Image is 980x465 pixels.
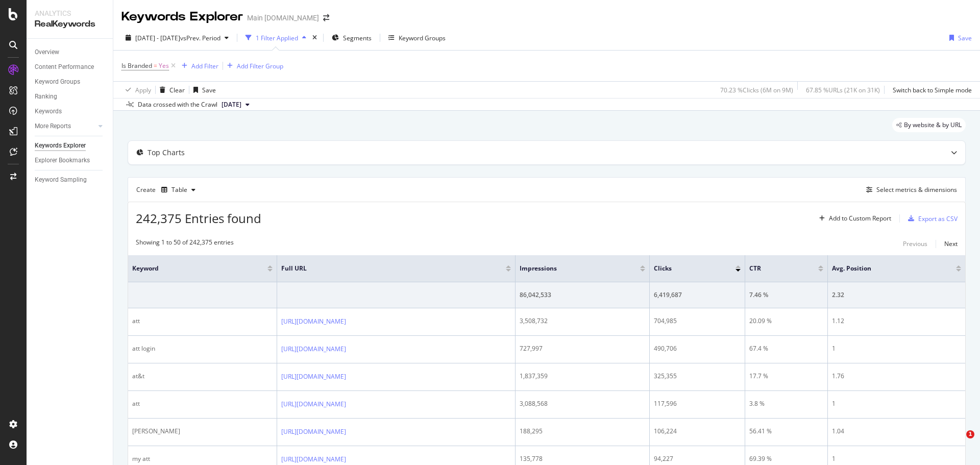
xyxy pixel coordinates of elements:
span: vs Prev. Period [180,34,220,42]
div: Explorer Bookmarks [35,155,90,166]
div: Keywords Explorer [121,8,243,26]
div: 67.4 % [749,344,823,353]
a: Keywords [35,106,106,117]
a: [URL][DOMAIN_NAME] [281,316,346,327]
span: Full URL [281,264,491,273]
div: 67.85 % URLs ( 21K on 31K ) [806,86,880,94]
div: 70.23 % Clicks ( 6M on 9M ) [720,86,793,94]
button: Table [157,182,200,198]
div: Save [958,34,972,42]
div: Overview [35,47,59,58]
div: 86,042,533 [520,290,645,300]
div: 56.41 % [749,427,823,436]
div: Content Performance [35,62,94,72]
div: att [132,316,273,326]
div: 3,508,732 [520,316,645,326]
button: Select metrics & dimensions [862,184,957,196]
span: Avg. Position [832,264,941,273]
div: att [132,399,273,408]
div: 1.76 [832,372,961,381]
div: Ranking [35,91,57,102]
div: 106,224 [654,427,740,436]
div: 2.32 [832,290,961,300]
div: Add Filter Group [237,62,283,70]
div: Clear [169,86,185,94]
button: Export as CSV [904,210,958,227]
div: 69.39 % [749,454,823,463]
div: 117,596 [654,399,740,408]
button: Add Filter [178,60,218,72]
div: 7.46 % [749,290,823,300]
div: 727,997 [520,344,645,353]
a: Explorer Bookmarks [35,155,106,166]
div: More Reports [35,121,71,132]
a: Keyword Groups [35,77,106,87]
iframe: Intercom live chat [945,430,970,455]
div: Main [DOMAIN_NAME] [247,13,319,23]
a: [URL][DOMAIN_NAME] [281,454,346,464]
div: 3,088,568 [520,399,645,408]
div: arrow-right-arrow-left [323,14,329,21]
div: Showing 1 to 50 of 242,375 entries [136,238,234,250]
button: [DATE] - [DATE]vsPrev. Period [121,30,233,46]
button: Previous [903,238,927,250]
div: 1.12 [832,316,961,326]
a: Content Performance [35,62,106,72]
span: CTR [749,264,803,273]
button: Keyword Groups [384,30,450,46]
div: 6,419,687 [654,290,740,300]
div: 20.09 % [749,316,823,326]
a: Keyword Sampling [35,175,106,185]
a: [URL][DOMAIN_NAME] [281,427,346,437]
div: Keyword Sampling [35,175,87,185]
div: [PERSON_NAME] [132,427,273,436]
div: Next [944,239,958,248]
button: Segments [328,30,376,46]
div: 704,985 [654,316,740,326]
div: 1 [832,344,961,353]
a: Overview [35,47,106,58]
span: By website & by URL [904,122,962,128]
span: Keyword [132,264,252,273]
div: Create [136,182,200,198]
span: [DATE] - [DATE] [135,34,180,42]
div: 17.7 % [749,372,823,381]
div: 135,778 [520,454,645,463]
span: Segments [343,34,372,42]
span: Impressions [520,264,625,273]
a: [URL][DOMAIN_NAME] [281,372,346,382]
div: 1,837,359 [520,372,645,381]
button: Save [189,82,216,98]
button: 1 Filter Applied [241,30,310,46]
span: Clicks [654,264,720,273]
button: Save [945,30,972,46]
a: [URL][DOMAIN_NAME] [281,344,346,354]
span: 242,375 Entries found [136,210,261,227]
div: 490,706 [654,344,740,353]
div: Table [171,187,187,193]
button: Add Filter Group [223,60,283,72]
div: Apply [135,86,151,94]
div: Add to Custom Report [829,215,891,222]
a: Ranking [35,91,106,102]
span: 2023 Nov. 23rd [222,100,241,109]
div: my att [132,454,273,463]
div: Data crossed with the Crawl [138,100,217,109]
div: 1 [832,399,961,408]
button: [DATE] [217,99,254,111]
button: Apply [121,82,151,98]
div: legacy label [892,118,966,132]
div: att login [132,344,273,353]
div: Keyword Groups [399,34,446,42]
button: Next [944,238,958,250]
div: 325,355 [654,372,740,381]
button: Clear [156,82,185,98]
a: Keywords Explorer [35,140,106,151]
div: at&t [132,372,273,381]
div: Top Charts [148,148,185,158]
span: 1 [966,430,974,438]
div: Save [202,86,216,94]
div: Keywords Explorer [35,140,86,151]
a: [URL][DOMAIN_NAME] [281,399,346,409]
div: Keywords [35,106,62,117]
